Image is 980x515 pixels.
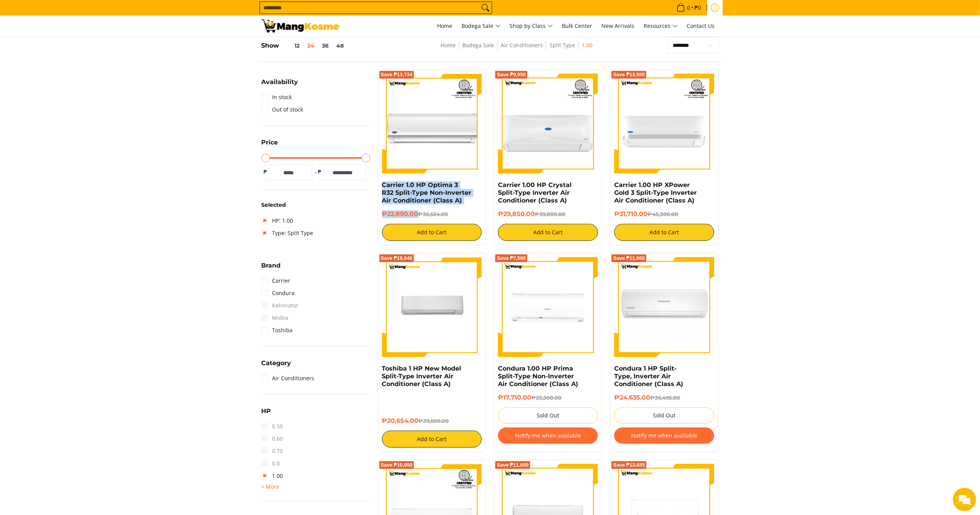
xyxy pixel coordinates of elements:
div: Chat with us now [40,43,130,53]
span: Category [262,360,291,366]
span: Shop by Class [510,21,553,31]
button: 36 [319,43,333,49]
button: 48 [333,43,348,49]
button: Add to Cart [498,224,598,241]
span: + More [262,484,280,490]
a: Carrier 1.0 HP Optima 3 R32 Split-Type Non-Inverter Air Conditioner (Class A) [382,181,472,204]
summary: Open [262,408,271,420]
img: Toshiba 1 HP New Model Split-Type Inverter Air Conditioner (Class A) [382,257,482,357]
h6: ₱31,710.00 [614,210,714,218]
del: ₱39,600.00 [419,418,449,424]
img: Carrier 1.00 HP Crystal Split-Type Inverter Air Conditioner (Class A) [498,74,598,173]
span: Kelvinator [262,299,299,312]
a: Carrier 1.00 HP Crystal Split-Type Inverter Air Conditioner (Class A) [498,181,572,204]
h5: Show [262,42,348,50]
span: ₱0 [694,5,703,10]
nav: Main Menu [347,15,719,36]
span: Bulk Center [562,22,592,29]
a: Toshiba [262,324,293,336]
h6: ₱17,710.00 [498,394,598,402]
a: New Arrivals [598,15,639,36]
summary: Open [262,360,291,372]
del: ₱36,624.00 [419,211,448,217]
a: Toshiba 1 HP New Model Split-Type Inverter Air Conditioner (Class A) [382,365,462,388]
span: Midea [262,312,289,324]
button: Add to Cart [614,224,714,241]
img: Condura 1 HP Split-Type, Inverter Air Conditioner (Class A) [614,257,714,357]
del: ₱25,300.00 [531,395,561,401]
a: Contact Us [683,15,719,36]
summary: Open [262,263,281,275]
span: New Arrivals [602,22,635,29]
span: 0.50 [262,420,283,433]
span: We're online! [45,98,107,176]
summary: Open [262,139,278,151]
a: Condura [262,287,295,299]
a: HP: 1.00 [262,215,293,227]
a: Bodega Sale [462,41,494,49]
span: 1.00 [582,41,592,50]
a: In stock [262,91,292,103]
span: Availability [262,79,298,85]
span: Save ₱11,860 [613,256,645,261]
div: Minimize live chat window [127,4,146,22]
span: Contact Us [687,22,715,29]
del: ₱45,300.00 [648,211,678,217]
a: Shop by Class [506,15,557,36]
span: ₱ [262,168,269,176]
button: Add to Cart [382,431,482,448]
a: Air Conditioners [501,41,543,49]
span: Save ₱11,600 [497,463,529,467]
span: Save ₱13,685 [613,463,645,467]
span: Save ₱9,950 [497,72,526,77]
h6: ₱29,850.00 [498,210,598,218]
summary: Open [262,79,298,91]
a: Home [434,15,456,36]
a: Condura 1 HP Split-Type, Inverter Air Conditioner (Class A) [614,365,683,388]
img: Carrier 1.00 HP XPower Gold 3 Split-Type Inverter Air Conditioner (Class A) [614,74,714,173]
a: Resources [640,15,682,36]
span: Price [262,139,278,146]
a: Carrier [262,275,291,287]
span: 0 [686,5,692,10]
span: Save ₱13,734 [381,72,413,77]
a: Carrier 1.00 HP XPower Gold 3 Split-Type Inverter Air Conditioner (Class A) [614,181,697,204]
span: HP [262,408,271,414]
img: Condura 1.00 HP Prima Split-Type Non-Inverter Air Conditioner (Class A) [498,257,598,357]
button: 24 [304,43,319,49]
span: 0.60 [262,433,283,445]
span: 0.8 [262,457,280,470]
a: Home [441,41,456,49]
nav: Breadcrumbs [391,41,642,58]
a: Bodega Sale [458,15,505,36]
summary: Open [262,482,280,491]
span: Save ₱18,946 [381,256,413,261]
del: ₱36,495.00 [650,395,680,401]
span: Save ₱13,590 [613,72,645,77]
button: Search [479,2,492,14]
h6: ₱24,635.00 [614,394,714,402]
a: 1.00 [262,470,283,482]
span: • [674,3,704,12]
a: Split Type [549,41,575,49]
img: Bodega Sale Aircon l Mang Kosme: Home Appliances Warehouse Sale Split Type [262,19,339,33]
span: Resources [644,21,678,31]
span: Brand [262,263,281,269]
span: ₱ [316,168,324,176]
button: Sold Out [498,407,598,424]
a: Air Conditioners [262,372,315,385]
a: Bulk Center [558,15,596,36]
a: Type: Split Type [262,227,313,239]
h6: Selected [262,202,370,209]
button: Sold Out [614,407,714,424]
a: Out of stock [262,103,303,116]
h6: ₱22,890.00 [382,210,482,218]
textarea: Type your message and hit 'Enter' [4,211,148,239]
span: Home [437,22,453,29]
button: Notify me when available [614,427,714,444]
h6: ₱20,654.00 [382,417,482,425]
button: Add to Cart [382,224,482,241]
a: Condura 1.00 HP Prima Split-Type Non-Inverter Air Conditioner (Class A) [498,365,578,388]
del: ₱39,800.00 [535,211,565,217]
